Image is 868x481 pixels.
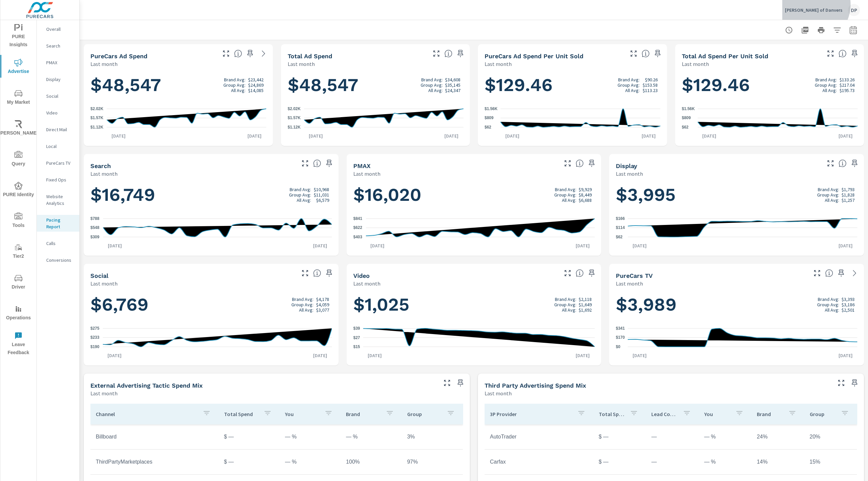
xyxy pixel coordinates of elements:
[810,411,836,417] p: Group
[579,187,592,192] p: $9,929
[421,82,443,88] p: Group Avg:
[616,335,625,340] text: $170
[2,182,34,199] span: PURE Identity
[842,307,855,313] p: $2,501
[2,332,34,357] span: Leave Feedback
[37,74,79,84] div: Display
[90,272,108,279] h5: Social
[353,235,362,239] text: $403
[562,158,573,169] button: Make Fullscreen
[785,7,843,13] p: [PERSON_NAME] of Danvers
[646,454,699,470] td: —
[431,48,442,59] button: Make Fullscreen
[353,279,380,288] p: Last month
[616,326,625,331] text: $341
[682,116,691,121] text: $809
[353,326,360,331] text: $39
[37,24,79,34] div: Overall
[822,88,837,93] p: All Avg:
[818,187,839,192] p: Brand Avg:
[353,226,362,230] text: $622
[814,23,828,37] button: Print Report
[353,344,360,349] text: $15
[571,352,594,359] p: [DATE]
[849,48,860,59] span: Save this to your personalized report
[280,428,341,445] td: — %
[839,159,847,167] span: The amount of money spent on Display advertising during the period.
[815,77,837,82] p: Brand Avg:
[834,133,857,139] p: [DATE]
[616,216,625,221] text: $166
[842,187,855,192] p: $1,793
[37,175,79,185] div: Fixed Ops
[353,335,360,340] text: $27
[485,60,512,68] p: Last month
[421,77,443,82] p: Brand Avg:
[304,133,328,139] p: [DATE]
[313,269,321,277] span: The amount of money spent on Social advertising during the period.
[407,411,441,417] p: Group
[554,302,576,307] p: Group Avg:
[571,242,594,249] p: [DATE]
[90,335,99,340] text: $233
[353,183,595,206] h1: $16,020
[698,133,721,139] p: [DATE]
[562,197,576,203] p: All Avg:
[579,297,592,302] p: $2,118
[2,89,34,106] span: My Market
[2,24,34,49] span: PURE Insights
[643,82,658,88] p: $153.58
[618,82,640,88] p: Group Avg:
[757,411,783,417] p: Brand
[812,268,822,278] button: Make Fullscreen
[616,272,653,279] h5: PureCars TV
[751,454,804,470] td: 14%
[2,120,34,137] span: [PERSON_NAME]
[501,133,524,139] p: [DATE]
[234,50,242,58] span: Total cost of media for all PureCars channels for the selected dealership group over the selected...
[490,411,572,417] p: 3P Provider
[402,454,463,470] td: 97%
[849,378,860,388] span: Save this to your personalized report
[292,297,313,302] p: Brand Avg:
[682,60,709,68] p: Last month
[848,4,860,16] div: DP
[616,235,623,239] text: $62
[248,82,264,88] p: $24,869
[90,116,103,121] text: $1.57K
[288,125,301,130] text: $1.12K
[642,50,650,58] span: Average cost of advertising per each vehicle sold at the dealer over the selected date range. The...
[46,143,74,150] p: Local
[46,76,74,83] p: Display
[90,216,99,221] text: $788
[842,192,855,197] p: $1,828
[628,48,639,59] button: Make Fullscreen
[645,77,658,82] p: $90.26
[704,411,730,417] p: You
[616,162,637,169] h5: Display
[579,192,592,197] p: $8,449
[830,23,844,37] button: Apply Filters
[314,192,329,197] p: $11,031
[847,23,860,37] button: Select Date Range
[297,197,311,203] p: All Avg:
[804,454,857,470] td: 15%
[485,116,494,121] text: $809
[616,344,621,349] text: $0
[593,428,646,445] td: $ —
[834,242,857,249] p: [DATE]
[316,297,329,302] p: $4,178
[46,93,74,99] p: Social
[46,126,74,133] p: Direct Mail
[576,159,584,167] span: The amount of money spent on PMAX advertising during the period.
[300,268,310,278] button: Make Fullscreen
[682,106,695,111] text: $1.56K
[248,88,264,93] p: $14,085
[308,242,332,249] p: [DATE]
[555,187,576,192] p: Brand Avg:
[445,77,460,82] p: $34,608
[485,53,583,60] h5: PureCars Ad Spend Per Unit Sold
[817,302,839,307] p: Group Avg:
[353,170,380,178] p: Last month
[2,274,34,291] span: Driver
